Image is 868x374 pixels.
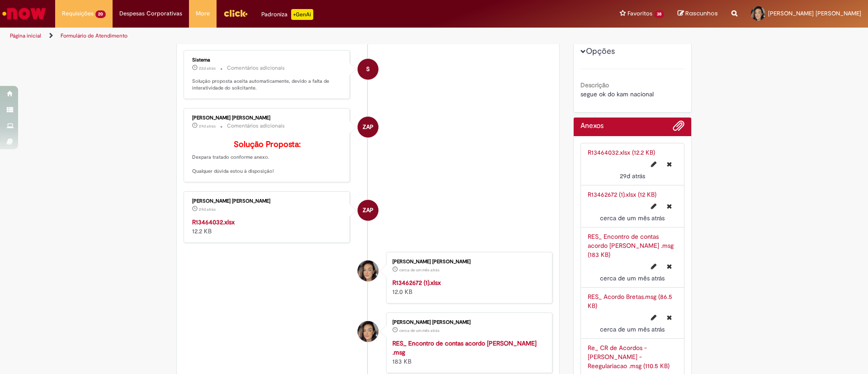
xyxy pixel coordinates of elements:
time: 29/08/2025 18:33:09 [600,325,665,333]
time: 29/08/2025 18:41:57 [600,214,665,222]
span: cerca de um mês atrás [600,274,665,282]
button: Excluir RES_ Encontro de contas acordo G BARBOSA .msg [661,259,677,274]
span: cerca de um mês atrás [399,267,439,273]
h2: Anexos [580,122,604,130]
span: cerca de um mês atrás [399,328,439,333]
span: 22d atrás [199,66,216,71]
span: 29d atrás [199,123,216,129]
div: [PERSON_NAME] [PERSON_NAME] [192,115,343,121]
span: 29d atrás [199,207,216,212]
span: S [366,58,370,80]
span: [PERSON_NAME] [PERSON_NAME] [768,9,861,17]
small: Comentários adicionais [227,122,285,130]
span: ZAP [363,199,373,221]
span: cerca de um mês atrás [600,214,665,222]
time: 01/09/2025 09:34:03 [620,172,645,180]
button: Editar nome de arquivo R13464032.xlsx [646,157,662,171]
b: Solução Proposta: [234,139,301,150]
time: 08/09/2025 16:34:28 [199,66,216,71]
button: Editar nome de arquivo RES_ Acordo Bretas.msg [646,310,662,325]
a: Página inicial [10,32,41,39]
a: Rascunhos [678,9,718,18]
span: Despesas Corporativas [119,9,182,18]
p: Dexpara tratado conforme anexo. Qualquer dúvida estou à disposição! [192,140,343,175]
span: 20 [95,10,106,18]
ul: Trilhas de página [7,28,572,44]
a: Re_ CR de Acordos - [PERSON_NAME] - Reegulariacao .msg (110.5 KB) [588,344,670,370]
a: R13462672 (1).xlsx (12 KB) [588,190,656,199]
time: 29/08/2025 18:41:45 [399,328,439,333]
time: 01/09/2025 09:34:28 [199,123,216,129]
div: System [358,59,378,80]
div: Barbara Caroline Ferreira Rodrigues [358,260,378,281]
button: Excluir R13462672 (1).xlsx [661,199,677,213]
img: click_logo_yellow_360x200.png [223,6,248,20]
div: 12.0 KB [392,278,543,296]
button: Excluir RES_ Acordo Bretas.msg [661,310,677,325]
span: More [196,9,210,18]
p: Solução proposta aceita automaticamente, devido a falta de interatividade do solicitante. [192,78,343,92]
time: 29/08/2025 18:41:45 [600,274,665,282]
a: RES_ Encontro de contas acordo [PERSON_NAME] .msg [392,339,537,356]
button: Editar nome de arquivo RES_ Encontro de contas acordo G BARBOSA .msg [646,259,662,274]
a: R13462672 (1).xlsx [392,279,441,287]
div: Barbara Caroline Ferreira Rodrigues [358,321,378,342]
div: Zaína Aparecida Pinto Antônio [358,200,378,221]
span: Favoritos [627,9,652,18]
a: R13464032.xlsx (12.2 KB) [588,148,655,156]
time: 29/08/2025 18:41:57 [399,267,439,273]
button: Adicionar anexos [673,120,684,136]
small: Comentários adicionais [227,64,285,72]
b: Descrição [580,81,609,89]
button: Editar nome de arquivo R13462672 (1).xlsx [646,199,662,213]
span: Rascunhos [685,9,718,18]
span: cerca de um mês atrás [600,325,665,333]
div: [PERSON_NAME] [PERSON_NAME] [392,259,543,265]
a: RES_ Encontro de contas acordo [PERSON_NAME] .msg (183 KB) [588,232,674,259]
a: R13464032.xlsx [192,218,235,226]
img: ServiceNow [1,5,47,23]
div: 12.2 KB [192,218,343,236]
button: Excluir R13464032.xlsx [661,157,677,171]
div: 183 KB [392,339,543,366]
div: Zaína Aparecida Pinto Antônio [358,117,378,137]
a: RES_ Acordo Bretas.msg (86.5 KB) [588,293,672,310]
div: [PERSON_NAME] [PERSON_NAME] [192,199,343,204]
span: Requisições [62,9,94,18]
div: [PERSON_NAME] [PERSON_NAME] [392,320,543,325]
div: Sistema [192,57,343,63]
span: 38 [654,10,664,18]
div: Padroniza [261,9,313,20]
a: Formulário de Atendimento [61,32,127,39]
p: +GenAi [291,9,313,20]
span: 29d atrás [620,172,645,180]
span: ZAP [363,116,373,138]
span: segue ok do kam nacional [580,90,654,98]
